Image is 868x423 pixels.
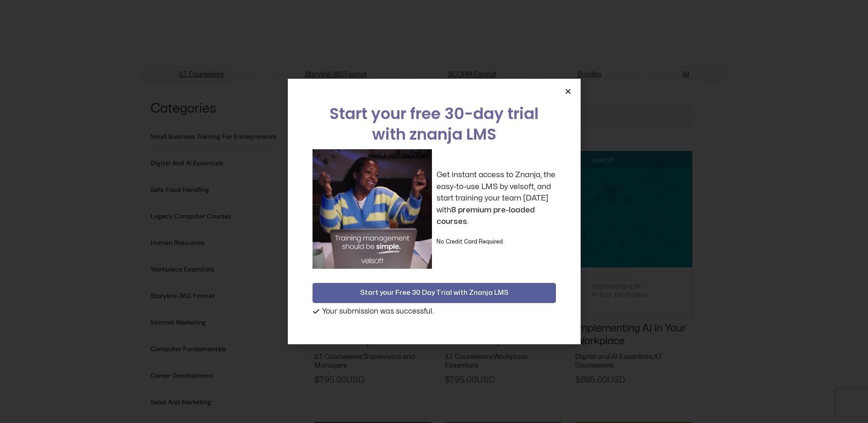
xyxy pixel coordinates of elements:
[437,239,503,244] strong: No Credit Card Required
[313,103,556,145] h2: Start your free 30-day trial with znanja LMS
[565,88,571,95] a: Close
[437,169,556,228] p: Get instant access to Znanja, the easy-to-use LMS by velsoft, and start training your team [DATE]...
[313,149,432,269] img: a woman sitting at her laptop dancing
[437,206,535,226] strong: 8 premium pre-loaded courses
[313,283,556,303] button: Start your Free 30 Day Trial with Znanja LMS
[360,287,508,298] span: Start your Free 30 Day Trial with Znanja LMS
[313,308,556,315] div: Your submission was successful.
